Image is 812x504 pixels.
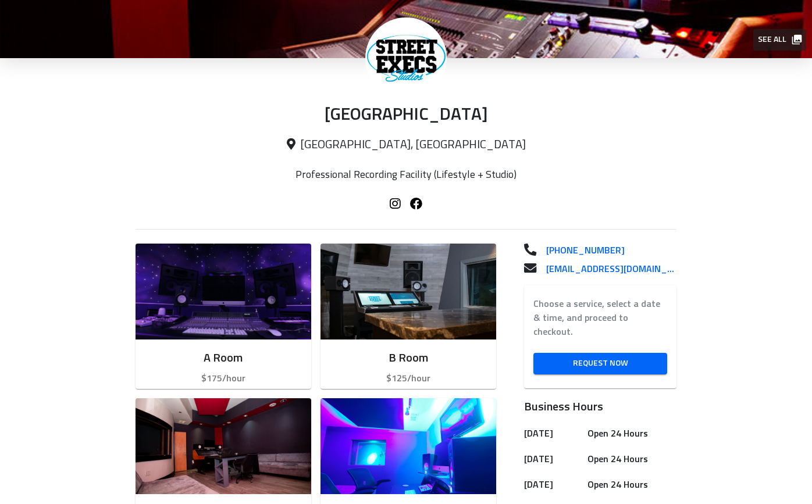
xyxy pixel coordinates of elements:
h6: [DATE] [524,426,583,442]
label: Choose a service, select a date & time, and proceed to checkout. [533,297,667,339]
h6: B Room [330,349,487,367]
img: Room image [320,398,496,494]
h6: Open 24 Hours [587,426,672,442]
p: [GEOGRAPHIC_DATA], [GEOGRAPHIC_DATA] [136,138,677,152]
h6: Open 24 Hours [587,451,672,467]
p: $175/hour [145,371,302,385]
img: Street Exec Studios [365,17,447,99]
h6: [DATE] [524,451,583,467]
h6: Business Hours [524,398,676,416]
img: Room image [136,244,311,339]
img: Room image [320,244,496,339]
button: B Room$125/hour [320,244,496,389]
img: Room image [136,398,311,494]
p: [GEOGRAPHIC_DATA] [136,105,677,126]
button: A Room$175/hour [136,244,311,389]
a: [PHONE_NUMBER] [537,244,676,258]
h6: [DATE] [524,477,583,493]
span: See all [758,33,800,47]
a: [EMAIL_ADDRESS][DOMAIN_NAME] [537,262,676,276]
a: Request Now [533,353,667,374]
p: $125/hour [330,371,487,385]
button: See all [753,29,806,51]
p: Professional Recording Facility (Lifestyle + Studio) [270,169,541,181]
h6: Open 24 Hours [587,477,672,493]
h6: A Room [145,349,302,367]
span: Request Now [543,356,658,371]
